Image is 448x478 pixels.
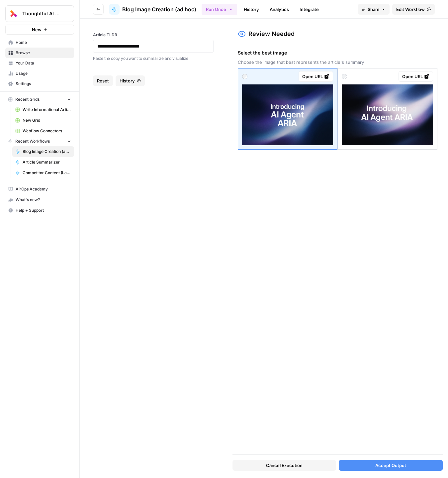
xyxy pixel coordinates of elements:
[248,29,295,39] h2: Review Needed
[266,462,303,469] span: Cancel Execution
[5,58,74,68] a: Your Data
[232,460,336,471] button: Cancel Execution
[242,84,333,145] img: image.webp
[5,5,74,22] button: Workspace: Thoughtful AI Content Engine
[296,4,323,15] a: Integrate
[12,104,74,115] a: Write Informational Article
[342,84,433,145] img: image.webp
[8,8,20,20] img: Thoughtful AI Content Engine Logo
[368,6,380,13] span: Share
[120,77,135,84] span: History
[16,40,71,46] span: Home
[93,75,113,86] button: Reset
[202,4,237,15] button: Run Once
[5,25,74,35] button: New
[5,205,74,216] button: Help + Support
[238,59,437,65] span: Choose the image that best represents the article's summary
[5,37,74,48] a: Home
[299,71,333,82] a: Open URL
[16,50,71,56] span: Browse
[16,70,71,76] span: Usage
[402,73,429,80] div: Open URL
[15,96,40,102] span: Recent Grids
[5,194,74,205] button: What's new?
[23,128,71,134] span: Webflow Connectors
[339,460,443,471] button: Accept Output
[396,6,425,13] span: Edit Workflow
[12,115,74,126] a: New Grid
[116,75,145,86] button: History
[358,4,390,15] button: Share
[375,462,406,469] span: Accept Output
[15,138,50,144] span: Recent Workflows
[12,126,74,136] a: Webflow Connectors
[32,26,42,33] span: New
[16,207,71,213] span: Help + Support
[23,107,71,113] span: Write Informational Article
[22,10,62,17] span: Thoughtful AI Content Engine
[109,4,196,15] a: Blog Image Creation (ad hoc)
[238,50,437,56] span: Select the best image
[5,48,74,58] a: Browse
[302,73,329,80] div: Open URL
[5,94,74,104] button: Recent Grids
[23,170,71,176] span: Competitor Content (Last 7 Days)
[12,168,74,178] a: Competitor Content (Last 7 Days)
[240,4,263,15] a: History
[5,184,74,194] a: AirOps Academy
[93,32,214,38] label: Article TLDR
[23,149,71,155] span: Blog Image Creation (ad hoc)
[97,77,109,84] span: Reset
[5,68,74,79] a: Usage
[23,159,71,165] span: Article Summarizer
[266,4,293,15] a: Analytics
[93,55,214,62] p: Paste the copy you want to summarize and visualize
[6,195,74,205] div: What's new?
[5,136,74,146] button: Recent Workflows
[399,71,433,82] a: Open URL
[23,117,71,123] span: New Grid
[16,81,71,87] span: Settings
[16,186,71,192] span: AirOps Academy
[392,4,435,15] a: Edit Workflow
[122,5,196,13] span: Blog Image Creation (ad hoc)
[5,78,74,89] a: Settings
[16,60,71,66] span: Your Data
[12,157,74,168] a: Article Summarizer
[12,146,74,157] a: Blog Image Creation (ad hoc)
